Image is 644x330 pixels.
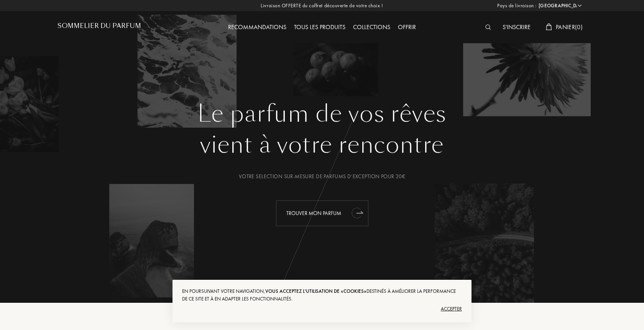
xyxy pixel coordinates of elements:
div: Recommandations [224,23,290,33]
a: Trouver mon parfumanimation [270,200,374,226]
a: Sommelier du Parfum [58,22,141,33]
img: search_icn_white.svg [485,25,491,30]
span: Panier ( 0 ) [556,23,583,31]
div: Offrir [394,23,420,33]
a: Collections [349,23,394,31]
div: Collections [349,23,394,33]
div: Trouver mon parfum [276,200,368,226]
h1: Sommelier du Parfum [58,22,141,30]
span: Pays de livraison : [497,2,537,10]
div: Accepter [182,303,462,315]
div: En poursuivant votre navigation, destinés à améliorer la performance de ce site et à en adapter l... [182,287,462,303]
a: Offrir [394,23,420,31]
a: Tous les produits [290,23,349,31]
h1: Le parfum de vos rêves [63,100,581,128]
div: Votre selection sur-mesure de parfums d’exception pour 20€ [63,172,581,181]
a: S'inscrire [499,23,534,31]
div: vient à votre rencontre [63,128,581,162]
a: Recommandations [224,23,290,31]
div: Tous les produits [290,23,349,33]
div: S'inscrire [499,23,534,33]
div: animation [350,205,365,220]
img: cart_white.svg [546,23,552,30]
span: vous acceptez l'utilisation de «cookies» [265,288,366,294]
